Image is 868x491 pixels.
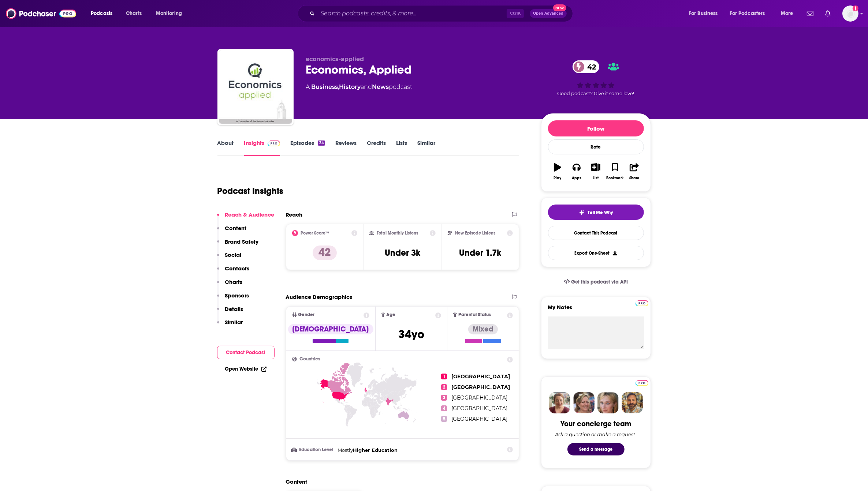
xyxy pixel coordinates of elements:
[339,83,361,90] a: History
[558,273,634,291] a: Get this podcast via API
[441,395,447,401] span: 3
[217,319,243,332] button: Similar
[225,319,243,326] p: Similar
[636,299,648,306] a: Pro website
[588,210,613,215] span: Tell Me Why
[548,205,644,220] button: tell me why sparkleTell Me Why
[361,83,372,90] span: and
[268,140,280,146] img: Podchaser Pro
[151,8,191,19] button: open menu
[217,292,249,306] button: Sponsors
[459,247,502,258] h3: Under 1.7k
[629,176,639,180] div: Share
[290,139,325,156] a: Episodes34
[622,392,643,413] img: Jon Profile
[560,419,631,428] div: Your concierge team
[386,312,395,317] span: Age
[217,265,250,278] button: Contacts
[606,158,625,185] button: Bookmark
[842,5,858,22] img: User Profile
[548,226,644,240] a: Contact This Podcast
[441,405,447,411] span: 4
[636,379,648,386] a: Pro website
[558,91,634,96] span: Good podcast? Give it some love!
[579,210,585,215] img: tell me why sparkle
[822,7,834,20] a: Show notifications dropdown
[530,9,567,18] button: Open AdvancedNew
[217,251,242,265] button: Social
[6,7,76,20] img: Podchaser - Follow, Share and Rate Podcasts
[286,293,353,300] h2: Audience Demographics
[301,230,329,236] h2: Power Score™
[91,8,112,19] span: Podcasts
[451,394,507,401] span: [GEOGRAPHIC_DATA]
[298,312,315,317] span: Gender
[225,292,249,299] p: Sponsors
[335,139,357,156] a: Reviews
[156,8,182,19] span: Monitoring
[217,238,259,252] button: Brand Safety
[455,230,495,236] h2: New Episode Listens
[217,346,275,359] button: Contact Podcast
[306,56,364,63] span: economics-applied
[548,139,644,154] div: Rate
[555,431,637,437] div: Ask a question or make a request.
[553,4,566,11] span: New
[776,8,802,19] button: open menu
[804,7,816,20] a: Show notifications dropdown
[549,392,570,413] img: Sydney Profile
[441,384,447,390] span: 2
[853,5,858,11] svg: Add a profile image
[286,211,303,218] h2: Reach
[451,384,510,390] span: [GEOGRAPHIC_DATA]
[730,8,765,19] span: For Podcasters
[313,246,337,260] p: 42
[306,83,413,91] div: A podcast
[586,158,605,185] button: List
[225,278,243,285] p: Charts
[451,416,507,422] span: [GEOGRAPHIC_DATA]
[338,447,353,453] span: Mostly
[573,60,600,73] a: 42
[367,139,386,156] a: Credits
[217,211,275,225] button: Reach & Audience
[571,279,628,285] span: Get this podcast via API
[377,230,418,236] h2: Total Monthly Listens
[217,139,234,156] a: About
[225,366,267,372] a: Open Website
[636,300,648,306] img: Podchaser Pro
[842,5,858,22] span: Logged in as angelahattar
[554,176,561,180] div: Play
[318,8,507,19] input: Search podcasts, credits, & more...
[548,246,644,260] button: Export One-Sheet
[606,176,623,180] div: Bookmark
[225,225,247,232] p: Content
[225,238,259,245] p: Brand Safety
[548,158,567,185] button: Play
[689,8,718,19] span: For Business
[573,392,595,413] img: Barbara Profile
[548,120,644,136] button: Follow
[567,443,625,456] button: Send a message
[225,265,250,272] p: Contacts
[441,416,447,422] span: 5
[217,306,243,319] button: Details
[572,176,581,180] div: Apps
[451,405,507,412] span: [GEOGRAPHIC_DATA]
[219,50,292,124] img: Economics, Applied
[398,327,424,341] span: 34 yo
[781,8,793,19] span: More
[121,8,146,19] a: Charts
[636,380,648,386] img: Podchaser Pro
[725,8,776,19] button: open menu
[507,9,524,18] span: Ctrl K
[385,247,420,258] h3: Under 3k
[533,12,563,15] span: Open Advanced
[842,5,858,22] button: Show profile menu
[288,324,373,334] div: [DEMOGRAPHIC_DATA]
[126,8,142,19] span: Charts
[597,392,619,413] img: Jules Profile
[217,185,284,196] h1: Podcast Insights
